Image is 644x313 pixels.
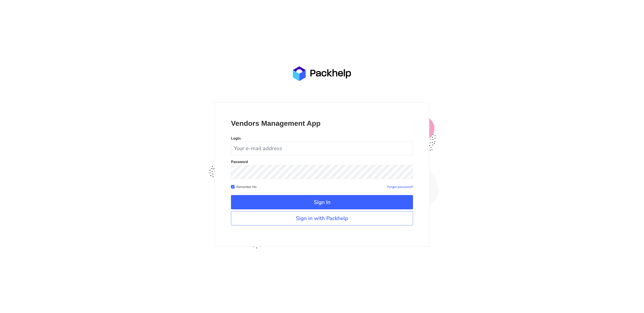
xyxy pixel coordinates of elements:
[236,184,256,189] label: Remember Me
[231,211,413,225] a: Sign in with Packhelp
[231,137,413,140] p: Login
[231,119,413,128] p: Vendors Management App
[231,195,413,209] button: Sign In
[387,185,413,189] a: Forgot password?
[231,141,413,155] input: Your e-mail address
[231,160,413,164] p: Password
